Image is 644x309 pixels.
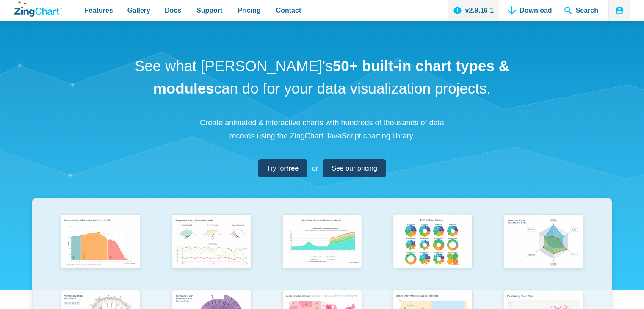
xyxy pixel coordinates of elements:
[312,163,318,174] span: or
[238,5,260,16] span: Pricing
[286,165,299,172] strong: free
[258,159,307,177] a: Try forfree
[165,5,181,16] span: Docs
[267,211,377,287] a: Area Chart (Displays Nodes on Hover)
[45,211,156,287] a: Population Distribution by Age Group in 2052
[388,211,477,274] img: Pie Transform Options
[167,211,256,274] img: Responsive Live Update Dashboard
[56,211,145,274] img: Population Distribution by Age Group in 2052
[14,1,62,17] a: ZingChart Logo. Click to return to the homepage
[195,116,449,142] p: Create animated & interactive charts with hundreds of thousands of data records using the ZingCha...
[377,211,488,287] a: Pie Transform Options
[85,5,113,16] span: Features
[276,5,301,16] span: Contact
[132,55,513,99] h1: See what [PERSON_NAME]'s can do for your data visualization projects.
[267,163,299,174] span: Try for
[156,211,266,287] a: Responsive Live Update Dashboard
[488,211,599,287] a: Animated Radar Chart ft. Pet Data
[499,211,588,274] img: Animated Radar Chart ft. Pet Data
[323,159,386,177] a: See our pricing
[127,5,150,16] span: Gallery
[196,5,222,16] span: Support
[153,58,509,97] strong: 50+ built-in chart types & modules
[278,211,366,274] img: Area Chart (Displays Nodes on Hover)
[332,163,377,174] span: See our pricing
